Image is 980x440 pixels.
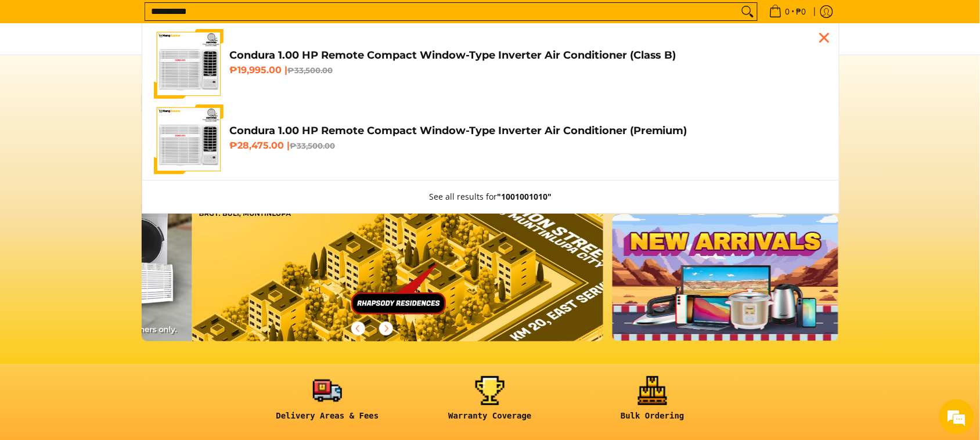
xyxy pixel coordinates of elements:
[154,104,827,174] a: Condura 1.00 HP Remote Compact Window-Type Inverter Air Conditioner (Premium) Condura 1.00 HP Rem...
[418,181,564,213] button: See all results for"1001001010"
[252,376,403,430] a: <h6><strong>Delivery Areas & Fees</strong></h6>
[816,29,833,46] div: Close pop up
[766,5,810,18] span: •
[373,316,399,341] button: Next
[229,124,827,138] h4: Condura 1.00 HP Remote Compact Window-Type Inverter Air Conditioner (Premium)
[154,29,224,99] img: Condura 1.00 HP Remote Compact Window-Type Inverter Air Conditioner (Class B)
[229,64,827,76] h6: ₱19,995.00 |
[6,317,221,358] textarea: Type your message and hit 'Enter'
[784,8,792,16] span: 0
[60,65,195,80] div: Chat with us now
[738,3,757,20] button: Search
[290,141,335,150] del: ₱33,500.00
[229,49,827,62] h4: Condura 1.00 HP Remote Compact Window-Type Inverter Air Conditioner (Class B)
[577,376,728,430] a: <h6><strong>Bulk Ordering</strong></h6>
[154,29,827,99] a: Condura 1.00 HP Remote Compact Window-Type Inverter Air Conditioner (Class B) Condura 1.00 HP Rem...
[795,8,808,16] span: ₱0
[154,104,224,174] img: Condura 1.00 HP Remote Compact Window-Type Inverter Air Conditioner (Premium)
[345,316,371,341] button: Previous
[67,146,160,264] span: We're online!
[229,140,827,152] h6: ₱28,475.00 |
[415,376,565,430] a: <h6><strong>Warranty Coverage</strong></h6>
[498,191,552,202] strong: "1001001010"
[190,6,218,34] div: Minimize live chat window
[192,78,691,360] a: More
[287,66,333,75] del: ₱33,500.00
